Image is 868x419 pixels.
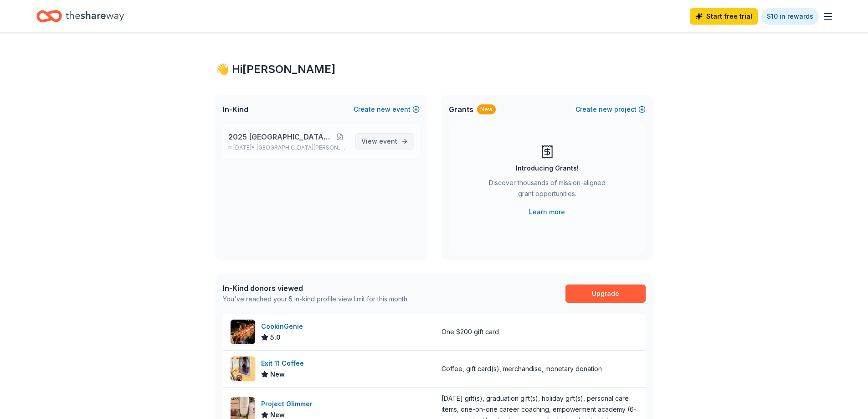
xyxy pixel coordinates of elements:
div: Discover thousands of mission-aligned grant opportunities. [485,177,609,203]
img: Image for Exit 11 Coffee [231,357,255,381]
div: Exit 11 Coffee [261,358,308,369]
span: new [599,104,612,115]
a: Home [36,5,124,27]
button: Createnewproject [575,104,646,115]
div: Project Glimmer [261,398,316,409]
div: 👋 Hi [PERSON_NAME] [216,62,653,77]
a: Learn more [529,207,565,217]
img: Image for CookinGenie [231,320,255,344]
a: $10 in rewards [761,8,819,25]
span: Grants [449,104,473,115]
div: In-Kind donors viewed [223,283,409,294]
div: You've reached your 5 in-kind profile view limit for this month. [223,294,409,305]
div: Coffee, gift card(s), merchandise, monetary donation [442,363,602,374]
div: New [477,104,496,114]
span: New [270,369,285,380]
span: In-Kind [223,104,248,115]
span: event [379,137,397,145]
p: [DATE] • [228,144,348,151]
span: View [361,136,397,147]
span: 2025 [GEOGRAPHIC_DATA] Gala [228,131,332,142]
a: View event [355,133,414,150]
div: CookinGenie [261,321,307,332]
button: Createnewevent [354,104,420,115]
span: [GEOGRAPHIC_DATA][PERSON_NAME], [GEOGRAPHIC_DATA] [257,144,348,151]
span: new [377,104,390,115]
div: Introducing Grants! [516,163,579,174]
div: One $200 gift card [442,326,499,337]
a: Upgrade [565,285,646,303]
a: Start free trial [690,8,758,25]
span: 5.0 [270,332,281,343]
